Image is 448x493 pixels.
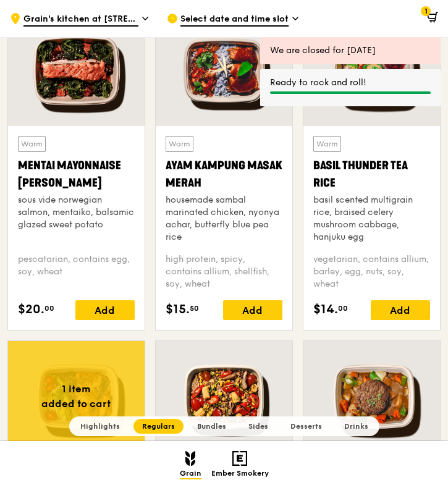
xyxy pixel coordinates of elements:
[313,194,430,243] div: basil scented multigrain rice, braised celery mushroom cabbage, hanjuku egg
[18,194,135,231] div: sous vide norwegian salmon, mentaiko, balsamic glazed sweet potato
[313,253,430,290] div: vegetarian, contains allium, barley, egg, nuts, soy, wheat
[166,194,282,243] div: housemade sambal marinated chicken, nyonya achar, butterfly blue pea rice
[180,469,201,479] span: Grain
[211,469,269,479] span: Ember Smokery
[18,157,135,192] div: Mentai Mayonnaise [PERSON_NAME]
[190,303,199,313] span: 50
[18,300,44,319] span: $20.
[18,136,46,152] div: Warm
[44,303,54,313] span: 00
[338,303,348,313] span: 00
[185,451,196,466] img: Grain mobile logo
[270,77,431,89] div: Ready to rock and roll!
[166,300,190,319] span: $15.
[270,44,431,57] div: We are closed for [DATE]
[313,157,430,192] div: Basil Thunder Tea Rice
[18,253,135,290] div: pescatarian, contains egg, soy, wheat
[166,253,282,290] div: high protein, spicy, contains allium, shellfish, soy, wheat
[313,136,341,152] div: Warm
[166,136,193,152] div: Warm
[223,300,282,320] div: Add
[371,300,430,320] div: Add
[232,451,247,466] img: Ember Smokery mobile logo
[313,300,338,319] span: $14.
[75,300,135,320] div: Add
[180,13,289,27] span: Select date and time slot
[23,13,138,27] span: Grain's kitchen at [STREET_ADDRESS] (entrance along [PERSON_NAME][GEOGRAPHIC_DATA])
[166,157,282,192] div: Ayam Kampung Masak Merah
[421,6,431,16] span: 1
